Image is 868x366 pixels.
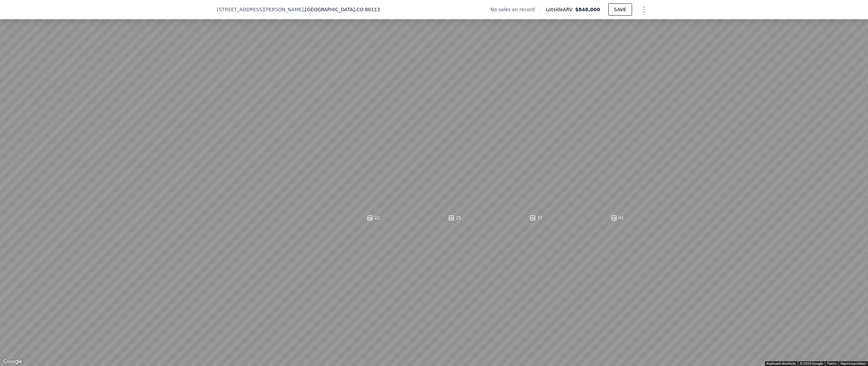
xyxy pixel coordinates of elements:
[355,7,380,12] span: , CO 80113
[303,6,380,13] span: , [GEOGRAPHIC_DATA]
[608,3,632,16] button: SAVE
[491,6,540,13] div: No sales on record
[546,6,575,13] span: Lotside ARV
[611,215,624,221] div: 41
[529,215,542,221] div: 37
[367,215,380,221] div: 22
[637,3,651,16] button: Show Options
[448,215,461,221] div: 25
[575,7,600,12] span: $848,000
[217,6,303,13] span: [STREET_ADDRESS][PERSON_NAME]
